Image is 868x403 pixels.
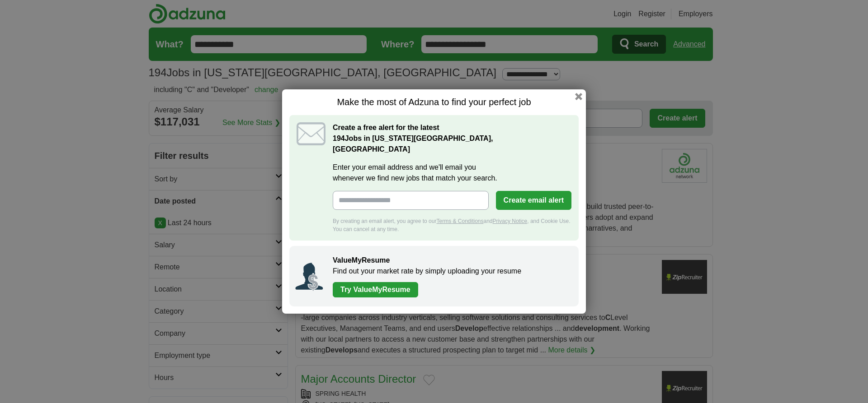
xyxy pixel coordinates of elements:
[333,133,345,144] span: 194
[333,134,493,153] strong: Jobs in [US_STATE][GEOGRAPHIC_DATA], [GEOGRAPHIC_DATA]
[333,255,570,266] h2: ValueMyResume
[333,266,570,277] p: Find out your market rate by simply uploading your resume
[333,282,418,297] a: Try ValueMyResume
[493,218,528,224] a: Privacy Notice
[333,217,571,233] div: By creating an email alert, you agree to our and , and Cookie Use. You can cancel at any time.
[333,162,571,184] label: Enter your email address and we'll email you whenever we find new jobs that match your search.
[297,122,325,145] img: icon_email.svg
[496,191,571,210] button: Create email alert
[333,122,571,155] h2: Create a free alert for the latest
[436,218,483,224] a: Terms & Conditions
[289,97,579,108] h1: Make the most of Adzuna to find your perfect job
